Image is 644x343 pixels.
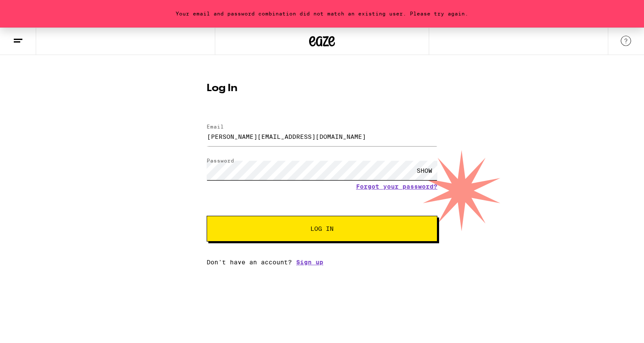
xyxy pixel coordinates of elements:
span: Hi. Need any help? [5,6,62,13]
label: Password [207,158,234,163]
a: Sign up [296,259,323,266]
span: Log In [310,226,334,232]
h1: Log In [207,83,437,94]
button: Log In [207,216,437,242]
a: Forgot your password? [356,183,437,190]
label: Email [207,124,224,129]
div: SHOW [412,161,437,180]
div: Don't have an account? [207,259,437,266]
input: Email [207,127,437,146]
